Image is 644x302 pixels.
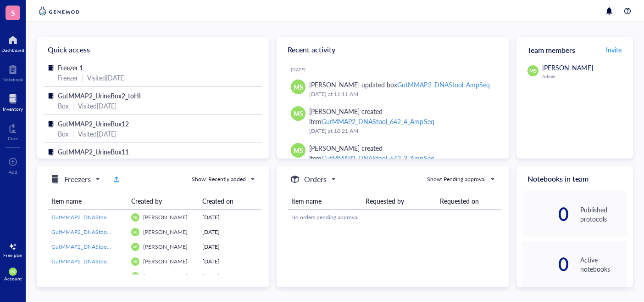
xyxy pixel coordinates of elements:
div: Box [58,129,69,139]
span: MS [294,108,303,119]
div: Published protocols [580,205,627,223]
div: | [72,101,74,111]
span: MS [11,270,15,274]
div: Add [9,169,17,175]
div: Free plan [3,252,22,258]
span: MS [133,260,137,263]
th: Created by [128,193,199,210]
th: Item name [288,193,362,210]
div: [PERSON_NAME] updated box [309,80,490,90]
span: GutMMAP2_DNAStool_204_4_AmpSeq [51,272,150,280]
div: No orders pending approval [291,213,498,222]
span: MS [133,216,137,219]
div: Dashboard [1,47,24,53]
div: 0 [522,257,569,272]
a: GutMMAP2_DNAStool_642_2_AmpSeq [51,243,124,251]
span: [PERSON_NAME] [143,257,188,265]
span: MS [133,274,137,278]
div: | [72,157,74,167]
img: genemod-logo [37,6,82,17]
span: GutMMAP2_DNAStool_642_2_AmpSeq [51,243,150,251]
h5: Freezers [64,174,91,185]
div: [DATE] [291,67,502,72]
div: GutMMAP2_DNAStool_642_4_AmpSeq [322,117,434,126]
div: Quick access [37,37,269,63]
div: Show: Recently added [192,175,246,183]
div: Recent activity [277,37,509,63]
a: GutMMAP2_DNAStool_642_4_AmpSeq [51,213,124,222]
span: Freezer 1 [58,63,83,72]
span: GutMMAP2_DNAStool_642_4_AmpSeq [51,213,150,221]
a: GutMMAP2_DNAStool_642_1_AmpSeq [51,257,124,266]
span: MS [133,230,137,234]
div: Notebooks in team [516,166,633,191]
div: Freezer [58,73,78,83]
a: Inventory [3,91,23,112]
span: GutMMAP2_UrineBox11 [58,147,129,156]
div: Visited [DATE] [78,157,117,167]
div: Visited [DATE] [87,73,126,83]
button: Invite [605,42,622,57]
span: Invite [606,45,622,54]
div: Show: Pending approval [427,175,486,183]
div: Box [58,101,69,111]
div: Notebook [2,77,23,82]
span: MS [529,67,537,74]
a: Notebook [2,62,23,82]
div: [DATE] [202,213,257,222]
div: [PERSON_NAME] created item [309,106,494,126]
div: Active notebooks [580,255,627,274]
div: [DATE] at 10:21 AM [309,126,494,136]
th: Created on [199,193,261,210]
a: MS[PERSON_NAME] created itemGutMMAP2_DNAStool_642_3_AmpSeq[DATE] at 10:21 AM [284,139,502,176]
span: [PERSON_NAME] [143,228,188,236]
span: GutMMAP2_DNAStool_642_1_AmpSeq [51,257,150,265]
span: MS [294,82,303,92]
div: Account [4,276,22,281]
span: [PERSON_NAME] [143,213,188,221]
a: Core [8,121,18,141]
div: Inventory [3,106,23,112]
span: [PERSON_NAME] [542,63,593,72]
span: GutMMAP2_UrineBox2_toHI [58,91,141,100]
div: Admin [542,74,627,79]
div: Visited [DATE] [78,101,117,111]
th: Requested on [436,193,501,210]
th: Item name [48,193,128,210]
a: MS[PERSON_NAME] updated boxGutMMAP2_DNAStool_AmpSeq[DATE] at 11:11 AM [284,76,502,103]
div: [PERSON_NAME] created item [309,143,494,163]
span: S [11,7,15,18]
a: GutMMAP2_DNAStool_642_3_AmpSeq [51,228,124,236]
div: [DATE] [202,257,257,266]
span: GutMMAP2_UrineBox12 [58,119,129,128]
div: [DATE] [202,228,257,236]
div: [DATE] [202,272,257,280]
span: [PERSON_NAME] [143,243,188,251]
span: GutMMAP2_DNAStool_642_3_AmpSeq [51,228,150,236]
div: Box [58,157,69,167]
div: [DATE] [202,243,257,251]
div: Core [8,136,18,141]
span: MS [133,245,137,249]
div: 0 [522,207,569,222]
h5: Orders [304,174,327,185]
span: [PERSON_NAME] [143,272,188,280]
div: | [82,73,83,83]
a: MS[PERSON_NAME] created itemGutMMAP2_DNAStool_642_4_AmpSeq[DATE] at 10:21 AM [284,103,502,139]
div: Team members [516,37,633,63]
a: Dashboard [1,33,24,53]
div: GutMMAP2_DNAStool_AmpSeq [397,80,489,89]
th: Requested by [362,193,436,210]
div: | [72,129,74,139]
a: GutMMAP2_DNAStool_204_4_AmpSeq [51,272,124,280]
div: [DATE] at 11:11 AM [309,90,494,99]
div: Visited [DATE] [78,129,117,139]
